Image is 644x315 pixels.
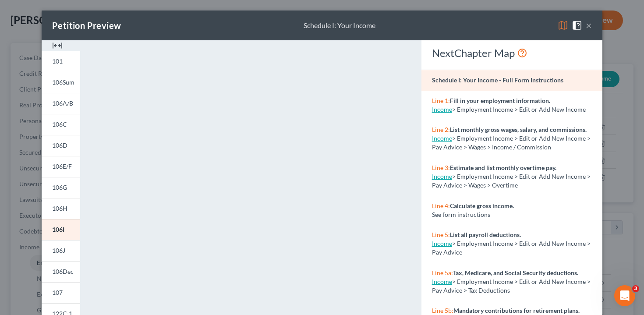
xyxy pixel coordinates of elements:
[432,173,452,180] a: Income
[304,21,375,31] div: Schedule I: Your Income
[632,285,639,292] span: 3
[42,156,80,177] a: 106E/F
[52,120,67,128] span: 106C
[432,278,452,285] a: Income
[42,51,80,72] a: 101
[432,134,591,151] span: > Employment Income > Edit or Add New Income > Pay Advice > Wages > Income / Commission
[432,278,591,294] span: > Employment Income > Edit or Add New Income > Pay Advice > Tax Deductions
[432,106,452,113] a: Income
[52,142,67,149] span: 106D
[52,19,121,32] div: Petition Preview
[432,97,450,104] span: Line 1:
[52,205,67,212] span: 106H
[42,261,80,282] a: 106Dec
[42,114,80,135] a: 106C
[450,202,514,209] strong: Calculate gross income.
[432,211,490,218] span: See form instructions
[42,219,80,240] a: 106I
[52,40,63,51] img: expand-e0f6d898513216a626fdd78e52531dac95497ffd26381d4c15ee2fc46db09dca.svg
[432,126,450,133] span: Line 2:
[572,20,582,31] img: help-close-5ba153eb36485ed6c1ea00a893f15db1cb9b99d6cae46e1a8edb6c62d00a1a76.svg
[42,135,80,156] a: 106D
[432,173,591,189] span: > Employment Income > Edit or Add New Income > Pay Advice > Wages > Overtime
[432,231,450,238] span: Line 5:
[432,76,563,84] strong: Schedule I: Your Income - Full Form Instructions
[432,164,450,171] span: Line 3:
[558,20,568,31] img: map-eea8200ae884c6f1103ae1953ef3d486a96c86aabb227e865a55264e3737af1f.svg
[52,78,74,86] span: 106Sum
[52,163,72,170] span: 106E/F
[450,164,556,171] strong: Estimate and list monthly overtime pay.
[42,177,80,198] a: 106G
[450,231,521,238] strong: List all payroll deductions.
[432,307,453,314] span: Line 5b:
[432,269,453,276] span: Line 5a:
[42,282,80,303] a: 107
[52,99,73,107] span: 106A/B
[52,289,63,296] span: 107
[52,247,65,254] span: 106J
[42,240,80,261] a: 106J
[586,20,592,31] button: ×
[42,93,80,114] a: 106A/B
[432,240,452,247] a: Income
[614,285,635,306] iframe: Intercom live chat
[450,126,587,133] strong: List monthly gross wages, salary, and commissions.
[42,72,80,93] a: 106Sum
[453,269,578,276] strong: Tax, Medicare, and Social Security deductions.
[453,307,580,314] strong: Mandatory contributions for retirement plans.
[52,57,63,65] span: 101
[42,198,80,219] a: 106H
[432,240,591,256] span: > Employment Income > Edit or Add New Income > Pay Advice
[432,202,450,209] span: Line 4:
[52,226,64,233] span: 106I
[52,184,67,191] span: 106G
[432,134,452,142] a: Income
[52,268,74,275] span: 106Dec
[432,46,592,60] div: NextChapter Map
[450,97,550,104] strong: Fill in your employment information.
[452,106,586,113] span: > Employment Income > Edit or Add New Income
